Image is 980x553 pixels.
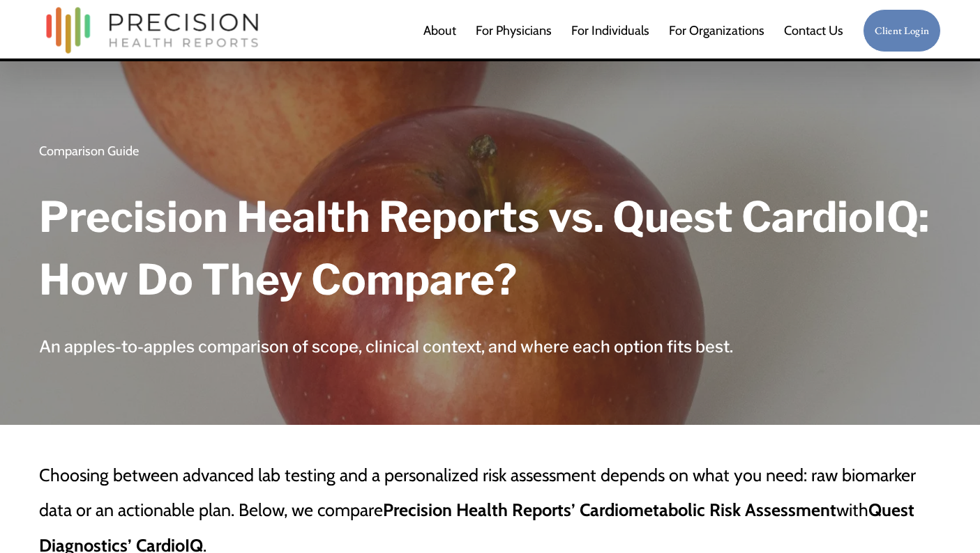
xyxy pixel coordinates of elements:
img: Precision Health Reports [39,1,265,60]
strong: Precision Health Reports vs. Quest CardioIQ: How Do They Compare? [39,192,937,305]
a: Client Login [863,9,941,53]
h4: An apples-to-apples comparison of scope, clinical context, and where each option fits best. [39,334,941,361]
a: folder dropdown [669,17,764,45]
a: About [423,17,456,45]
a: Contact Us [784,17,843,45]
a: For Individuals [571,17,649,45]
p: Comparison Guide [39,139,941,164]
strong: Precision Health Reports’ Cardiometabolic Risk Assessment [383,499,836,520]
a: For Physicians [476,17,552,45]
span: For Organizations [669,18,764,43]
